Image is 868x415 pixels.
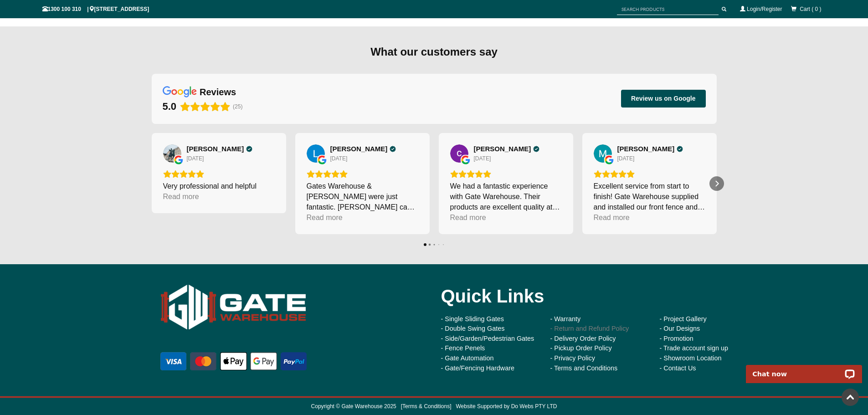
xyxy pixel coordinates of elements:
[441,354,494,362] a: - Gate Automation
[617,155,635,162] div: [DATE]
[660,335,693,342] a: - Promotion
[152,45,717,59] div: What our customers say
[152,133,717,234] div: Carousel
[660,354,722,362] a: - Showroom Location
[200,86,236,98] div: reviews
[660,344,728,352] a: - Trade account sign up
[390,146,396,152] div: Verified Customer
[233,103,242,110] span: (25)
[307,144,325,163] a: View on Google
[307,170,418,178] div: Rating: 5.0 out of 5
[550,335,616,342] a: - Delivery Order Policy
[456,403,557,410] a: Website Supported by Do Webs PTY LTD
[660,315,707,323] a: - Project Gallery
[307,181,418,212] div: Gates Warehouse & [PERSON_NAME] were just fantastic. [PERSON_NAME] came to quote the same day tha...
[441,364,515,372] a: - Gate/Fencing Hardware
[187,155,204,162] div: [DATE]
[450,181,562,212] div: We had a fantastic experience with Gate Warehouse. Their products are excellent quality at very r...
[450,212,486,223] div: Read more
[740,354,868,383] iframe: LiveChat chat widget
[42,6,149,12] span: 1300 100 310 | [STREET_ADDRESS]
[307,144,325,163] img: Louise Veenstra
[163,181,275,191] div: Very professional and helpful
[246,146,252,152] div: Verified Customer
[631,94,696,102] span: Review us on Google
[159,350,308,372] img: payment options
[450,144,468,163] a: View on Google
[677,146,683,152] div: Verified Customer
[441,325,505,332] a: - Double Swing Gates
[396,403,452,410] span: [ ]
[550,344,612,352] a: - Pickup Order Policy
[159,278,308,337] img: Gate Warehouse
[621,90,706,107] button: Review us on Google
[163,144,181,163] img: George XING
[330,145,396,153] a: Review by Louise Veenstra
[307,212,343,223] div: Read more
[163,144,181,163] a: View on Google
[474,145,540,153] a: Review by chen buqi
[163,170,275,178] div: Rating: 5.0 out of 5
[800,6,821,12] span: Cart ( 0 )
[617,4,719,15] input: SEARCH PRODUCTS
[617,145,683,153] a: Review by Meng Feng
[747,6,782,12] a: Login/Register
[533,146,539,152] div: Verified Customer
[550,354,595,362] a: - Privacy Policy
[441,344,485,352] a: - Fence Penels
[594,144,612,163] a: View on Google
[660,325,700,332] a: - Our Designs
[594,212,630,223] div: Read more
[441,335,534,342] a: - Side/Garden/Pedestrian Gates
[474,145,531,153] span: [PERSON_NAME]
[450,144,468,163] img: chen buqi
[330,155,348,162] div: [DATE]
[163,100,231,113] div: Rating: 5.0 out of 5
[617,145,675,153] span: [PERSON_NAME]
[163,191,199,202] div: Read more
[450,170,562,178] div: Rating: 5.0 out of 5
[594,181,705,212] div: Excellent service from start to finish! Gate Warehouse supplied and installed our front fence and...
[441,315,504,323] a: - Single Sliding Gates
[550,364,618,372] a: - Terms and Conditions
[163,100,177,113] div: 5.0
[550,325,629,332] a: - Return and Refund Policy
[187,145,244,153] span: [PERSON_NAME]
[660,364,696,372] a: - Contact Us
[550,315,581,323] a: - Warranty
[330,145,388,153] span: [PERSON_NAME]
[709,176,724,191] div: Next
[594,170,705,178] div: Rating: 5.0 out of 5
[187,145,253,153] a: Review by George XING
[441,278,755,314] div: Quick Links
[144,176,159,191] div: Previous
[474,155,491,162] div: [DATE]
[402,403,450,410] a: Terms & Conditions
[594,144,612,163] img: Meng Feng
